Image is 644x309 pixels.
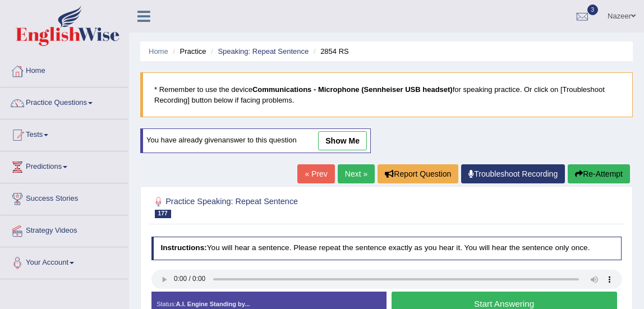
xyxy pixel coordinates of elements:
h4: You will hear a sentence. Please repeat the sentence exactly as you hear it. You will hear the se... [151,237,622,260]
li: 2854 RS [311,46,349,57]
a: Troubleshoot Recording [461,164,565,183]
a: Home [149,47,168,56]
h2: Practice Speaking: Repeat Sentence [151,195,443,218]
a: Practice Questions [1,87,128,116]
a: show me [318,131,367,150]
a: Success Stories [1,183,128,211]
span: 3 [587,4,599,15]
a: Speaking: Repeat Sentence [218,47,309,56]
a: Next » [338,164,375,183]
a: Your Account [1,247,128,275]
a: « Prev [297,164,334,183]
button: Re-Attempt [568,164,630,183]
a: Tests [1,119,128,147]
a: Strategy Videos [1,215,128,243]
div: You have already given answer to this question [140,128,371,153]
strong: A.I. Engine Standing by... [176,301,250,307]
b: Communications - Microphone (Sennheiser USB headset) [252,85,453,94]
blockquote: * Remember to use the device for speaking practice. Or click on [Troubleshoot Recording] button b... [140,72,633,117]
a: Home [1,56,128,84]
li: Practice [170,46,206,57]
button: Report Question [378,164,458,183]
b: Instructions: [160,243,206,252]
a: Predictions [1,151,128,179]
span: 177 [155,210,171,218]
